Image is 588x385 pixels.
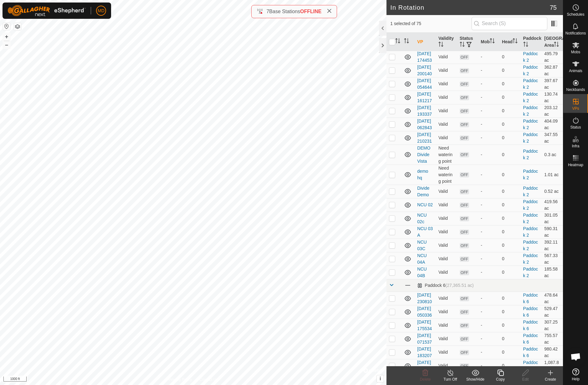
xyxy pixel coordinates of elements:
[523,333,538,345] a: Paddock 6
[481,171,497,178] div: -
[417,202,433,207] a: NCU 02
[481,349,497,356] div: -
[169,377,192,382] a: Privacy Policy
[523,306,538,318] a: Paddock 6
[417,119,432,130] a: [DATE] 062843
[542,212,563,225] td: 301.05 ac
[436,319,457,332] td: Valid
[436,131,457,145] td: Valid
[523,119,538,130] a: Paddock 2
[513,377,538,382] div: Edit
[460,55,469,60] span: OFF
[417,240,427,251] a: NCU 03C
[417,186,429,197] a: Divide Demo
[542,198,563,212] td: 419.56 ac
[460,296,469,301] span: OFF
[269,9,300,14] span: Base Stations
[481,295,497,302] div: -
[499,131,521,145] td: 0
[488,377,513,382] div: Copy
[436,252,457,266] td: Valid
[395,39,400,44] p-sorticon: Activate to sort
[481,202,497,208] div: -
[499,185,521,198] td: 0
[436,33,457,51] th: Validity
[460,135,469,141] span: OFF
[436,104,457,118] td: Valid
[542,185,563,198] td: 0.52 ac
[436,212,457,225] td: Valid
[499,33,521,51] th: Head
[499,212,521,225] td: 0
[542,332,563,345] td: 755.57 ac
[481,322,497,329] div: -
[571,50,580,54] span: Mobs
[523,240,538,251] a: Paddock 2
[499,332,521,345] td: 0
[436,185,457,198] td: Valid
[481,54,497,60] div: -
[481,81,497,87] div: -
[523,266,538,278] a: Paddock 2
[499,359,521,372] td: 0
[3,41,10,49] button: –
[481,256,497,262] div: -
[499,198,521,212] td: 0
[463,377,488,382] div: Show/Hide
[266,9,269,14] span: 7
[542,131,563,145] td: 347.55 ac
[436,266,457,279] td: Valid
[572,144,579,148] span: Infra
[542,104,563,118] td: 203.12 ac
[542,252,563,266] td: 567.33 ac
[390,20,471,27] span: 1 selected of 75
[554,43,559,48] p-sorticon: Activate to sort
[199,377,218,382] a: Contact Us
[523,360,538,372] a: Paddock 6
[542,77,563,91] td: 397.67 ac
[460,43,465,48] p-sorticon: Activate to sort
[417,65,432,76] a: [DATE] 200140
[436,332,457,345] td: Valid
[523,346,538,358] a: Paddock 6
[499,225,521,239] td: 0
[499,145,521,165] td: 0
[460,108,469,114] span: OFF
[417,333,432,345] a: [DATE] 071537
[481,121,497,128] div: -
[566,88,585,92] span: Neckbands
[417,283,473,288] div: Paddock 6
[523,186,538,197] a: Paddock 2
[417,105,432,117] a: [DATE] 193337
[542,165,563,185] td: 1.01 ac
[481,229,497,235] div: -
[460,229,469,235] span: OFF
[390,4,550,11] h2: In Rotation
[460,82,469,87] span: OFF
[499,305,521,319] td: 0
[542,118,563,131] td: 404.09 ac
[572,107,579,110] span: VPs
[436,91,457,104] td: Valid
[481,309,497,315] div: -
[436,77,457,91] td: Valid
[460,350,469,355] span: OFF
[499,91,521,104] td: 0
[436,239,457,252] td: Valid
[460,68,469,73] span: OFF
[460,270,469,275] span: OFF
[417,213,427,224] a: NCU 02c
[3,23,10,30] button: Reset Map
[481,215,497,222] div: -
[3,33,10,40] button: +
[499,345,521,359] td: 0
[460,152,469,157] span: OFF
[542,345,563,359] td: 980.42 ac
[523,105,538,117] a: Paddock 2
[513,39,518,44] p-sorticon: Activate to sort
[417,226,433,238] a: NCU 03 A
[481,108,497,114] div: -
[472,17,547,30] input: Search (S)
[460,243,469,248] span: OFF
[570,125,581,129] span: Status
